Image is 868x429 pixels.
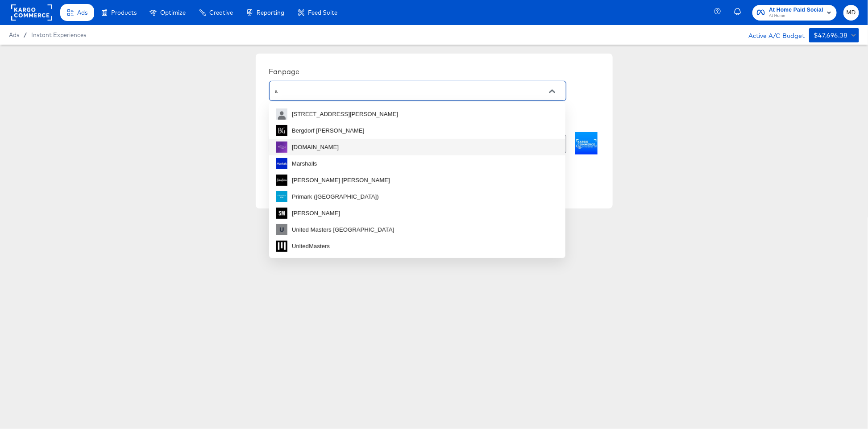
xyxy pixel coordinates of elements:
[769,12,823,20] span: At Home
[276,241,287,252] img: page
[847,8,856,18] span: MD
[77,9,87,16] span: Ads
[9,31,19,38] span: Ads
[276,208,287,219] img: page
[31,31,86,38] a: Instant Experiences
[739,28,805,42] div: Active A/C Budget
[276,142,287,153] img: page
[809,28,859,42] button: $47,696.38
[292,110,398,119] div: [STREET_ADDRESS][PERSON_NAME]
[269,67,599,76] div: Fanpage
[276,191,287,202] img: page
[292,143,339,152] div: [DOMAIN_NAME]
[292,176,390,185] div: [PERSON_NAME] [PERSON_NAME]
[257,9,284,16] span: Reporting
[292,126,364,135] div: Bergdorf [PERSON_NAME]
[292,159,317,168] div: Marshalls
[273,86,548,96] input: Select a Fanpage for your Instant Experience
[752,5,837,21] button: At Home Paid SocialAt Home
[276,158,287,169] img: page
[545,84,559,98] button: Close
[769,5,823,15] span: At Home Paid Social
[19,31,31,38] span: /
[276,125,287,136] img: page
[276,224,287,235] img: page
[111,9,137,16] span: Products
[292,225,394,234] div: United Masters [GEOGRAPHIC_DATA]
[292,242,330,251] div: UnitedMasters
[160,9,186,16] span: Optimize
[276,108,287,120] img: page
[575,132,598,154] img: Kargo Commerce - Formerly StitcherAds
[814,30,848,41] div: $47,696.38
[308,9,337,16] span: Feed Suite
[209,9,233,16] span: Creative
[843,5,859,21] button: MD
[292,192,379,201] div: Primark ([GEOGRAPHIC_DATA])
[276,175,287,186] img: page
[292,209,340,218] div: [PERSON_NAME]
